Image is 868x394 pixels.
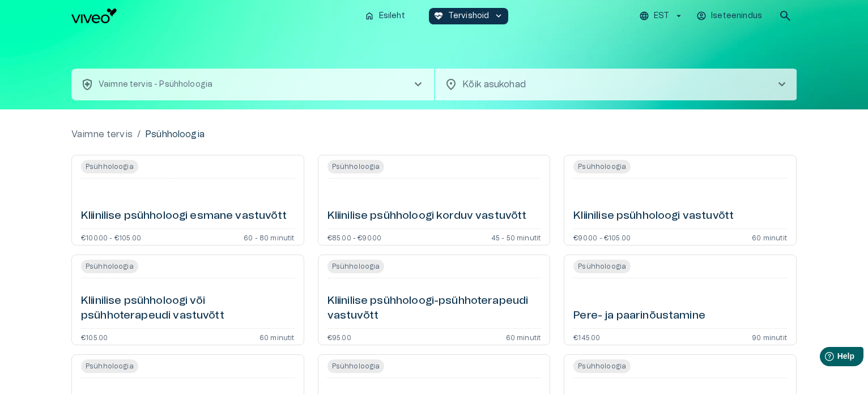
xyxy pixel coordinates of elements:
p: Vaimne tervis - Psühholoogia [99,79,212,91]
p: 60 - 80 minutit [244,234,295,240]
button: Iseteenindus [695,8,765,24]
p: Tervishoid [448,10,490,22]
p: €145.00 [573,333,600,340]
span: Psühholoogia [573,260,631,273]
a: Vaimne tervis [71,128,133,141]
a: Open service booking details [564,255,797,345]
p: Psühholoogia [145,128,205,141]
a: Navigate to homepage [71,9,355,23]
p: 60 minutit [752,234,787,240]
button: EST [637,8,686,24]
button: ecg_heartTervishoidkeyboard_arrow_down [429,8,509,24]
h6: Pere- ja paarinõustamine [573,308,705,324]
button: health_and_safetyVaimne tervis - Psühholoogiachevron_right [71,69,434,100]
p: 45 - 50 minutit [491,234,541,240]
iframe: Help widget launcher [780,342,868,374]
span: chevron_right [775,78,789,91]
button: open search modal [774,5,797,27]
span: Psühholoogia [327,359,385,373]
span: Psühholoogia [327,260,385,273]
p: 90 minutit [752,333,787,340]
h6: Kliinilise psühholoogi-psühhoterapeudi vastuvõtt [327,294,541,324]
p: €100.00 - €105.00 [81,234,141,240]
a: Open service booking details [564,155,797,245]
p: EST [654,10,669,22]
p: Esileht [379,10,405,22]
span: Psühholoogia [327,160,385,173]
span: health_and_safety [80,78,94,91]
p: 60 minutit [506,333,541,340]
p: / [137,128,141,141]
p: Kõik asukohad [462,78,757,91]
span: Psühholoogia [573,359,631,373]
span: search [778,9,792,23]
span: chevron_right [411,78,425,91]
h6: Kliinilise psühholoogi esmane vastuvõtt [81,209,287,224]
p: 60 minutit [259,333,295,340]
span: Psühholoogia [81,359,138,373]
h6: Kliinilise psühholoogi korduv vastuvõtt [327,209,527,224]
button: homeEsileht [360,8,411,24]
span: location_on [444,78,458,91]
a: Open service booking details [71,255,304,345]
p: Iseteenindus [711,10,762,22]
p: €95.00 [327,333,351,340]
span: Psühholoogia [81,260,138,273]
span: Psühholoogia [573,160,631,173]
span: ecg_heart [433,11,444,21]
a: Open service booking details [318,255,551,345]
img: Viveo logo [71,9,117,23]
h6: Kliinilise psühholoogi vastuvõtt [573,209,734,224]
p: €90.00 - €105.00 [573,234,631,240]
h6: Kliinilise psühholoogi või psühhoterapeudi vastuvõtt [81,294,295,324]
span: keyboard_arrow_down [493,11,504,21]
p: €85.00 - €90.00 [327,234,382,240]
span: Psühholoogia [81,160,138,173]
p: €105.00 [81,333,108,340]
span: home [364,11,375,21]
